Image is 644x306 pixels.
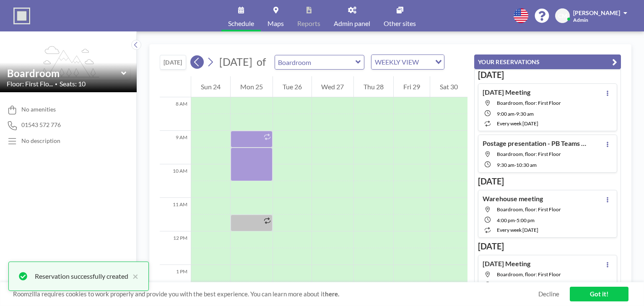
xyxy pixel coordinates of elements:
span: No amenities [21,106,56,113]
div: 10 AM [160,164,191,198]
div: 12 PM [160,231,191,265]
div: Sat 30 [430,76,467,97]
div: Mon 25 [231,76,273,97]
input: Boardroom [7,67,121,79]
input: Boardroom [275,55,356,69]
input: Search for option [421,57,430,67]
span: [PERSON_NAME] [573,9,620,16]
div: Sun 24 [191,76,230,97]
h4: Postage presentation - PB Teams call [483,139,587,148]
div: Fri 29 [394,76,430,97]
span: CM [558,12,567,20]
span: Admin panel [334,20,370,27]
span: 9:00 AM [497,111,514,117]
div: 1 PM [160,265,191,298]
a: here. [325,290,339,298]
span: 9:30 AM [497,162,514,168]
button: [DATE] [160,55,186,70]
span: Boardroom, floor: First Floor [497,100,561,106]
span: • [55,81,57,87]
span: of [257,55,266,68]
div: 9 AM [160,131,191,164]
span: Maps [267,20,284,27]
span: - [515,217,517,223]
span: - [514,162,516,168]
h4: Warehouse meeting [483,194,543,203]
a: Got it! [570,287,628,301]
div: 11 AM [160,198,191,231]
span: Boardroom, floor: First Floor [497,151,561,157]
span: every week [DATE] [497,227,538,233]
span: Reports [297,20,320,27]
a: Decline [538,290,559,298]
span: Seats: 10 [60,80,86,88]
button: YOUR RESERVATIONS [474,54,621,69]
button: close [128,271,138,281]
span: 5:00 PM [517,217,535,223]
span: WEEKLY VIEW [373,57,421,67]
span: 4:00 PM [497,217,515,223]
h4: [DATE] Meeting [483,88,530,96]
div: Wed 27 [312,76,354,97]
span: Schedule [228,20,254,27]
span: 9:30 AM [516,111,534,117]
div: Reservation successfully created [35,271,128,281]
div: Search for option [371,55,444,69]
span: Boardroom, floor: First Floor [497,206,561,213]
h3: [DATE] [478,241,617,252]
span: Floor: First Flo... [7,80,53,88]
span: [DATE] [219,55,252,68]
h4: [DATE] Meeting [483,259,530,268]
span: Admin [573,17,588,23]
span: 10:30 AM [516,162,537,168]
span: 01543 572 776 [21,121,61,129]
span: every week [DATE] [497,120,538,127]
h3: [DATE] [478,176,617,187]
span: Other sites [384,20,416,27]
span: - [514,111,516,117]
div: 8 AM [160,97,191,131]
div: No description [21,137,60,145]
img: organization-logo [13,8,30,24]
span: Roomzilla requires cookies to work properly and provide you with the best experience. You can lea... [13,290,538,298]
h3: [DATE] [478,70,617,80]
div: Tue 26 [273,76,312,97]
div: Thu 28 [354,76,393,97]
span: Boardroom, floor: First Floor [497,271,561,277]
